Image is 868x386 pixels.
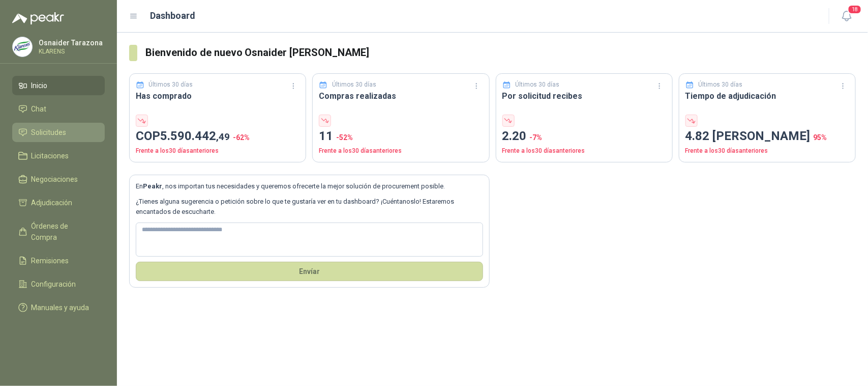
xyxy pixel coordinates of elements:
[336,133,353,142] span: -52 %
[39,48,103,54] p: KLARENS
[143,182,162,190] b: Peakr
[151,9,196,23] h1: Dashboard
[502,146,666,156] p: Frente a los 30 días anteriores
[12,216,105,247] a: Órdenes de Compra
[319,90,483,102] h3: Compras realizadas
[32,127,67,138] span: Solicitudes
[136,90,300,102] h3: Has comprado
[319,127,483,146] p: 11
[32,255,69,266] span: Remisiones
[136,262,483,281] button: Envíar
[216,131,230,143] span: ,49
[12,170,105,189] a: Negociaciones
[685,127,849,146] p: 4.82 [PERSON_NAME]
[12,274,105,294] a: Configuración
[39,39,103,46] p: Osnaider Tarazona
[332,80,376,90] p: Últimos 30 días
[149,80,193,90] p: Últimos 30 días
[814,133,827,142] span: 95 %
[136,146,300,156] p: Frente a los 30 días anteriores
[685,146,849,156] p: Frente a los 30 días anteriores
[502,90,666,102] h3: Por solicitud recibes
[32,302,89,313] span: Manuales y ayuda
[502,127,666,146] p: 2.20
[160,129,230,143] span: 5.590.442
[12,76,105,95] a: Inicio
[32,150,69,161] span: Licitaciones
[136,127,300,146] p: COP
[32,279,76,290] span: Configuración
[12,298,105,317] a: Manuales y ayuda
[145,45,856,61] h3: Bienvenido de nuevo Osnaider [PERSON_NAME]
[12,12,64,24] img: Logo peakr
[837,7,856,25] button: 18
[12,123,105,142] a: Solicitudes
[32,80,48,91] span: Inicio
[12,99,105,119] a: Chat
[698,80,742,90] p: Últimos 30 días
[32,103,47,115] span: Chat
[685,90,849,102] h3: Tiempo de adjudicación
[13,37,32,57] img: Company Logo
[12,193,105,212] a: Adjudicación
[32,197,73,208] span: Adjudicación
[32,174,78,185] span: Negociaciones
[32,220,95,243] span: Órdenes de Compra
[848,5,862,14] span: 18
[136,197,483,217] p: ¿Tienes alguna sugerencia o petición sobre lo que te gustaría ver en tu dashboard? ¡Cuéntanoslo! ...
[12,251,105,270] a: Remisiones
[233,133,250,142] span: -62 %
[515,80,559,90] p: Últimos 30 días
[12,146,105,166] a: Licitaciones
[319,146,483,156] p: Frente a los 30 días anteriores
[136,181,483,191] p: En , nos importan tus necesidades y queremos ofrecerte la mejor solución de procurement posible.
[530,133,543,142] span: -7 %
